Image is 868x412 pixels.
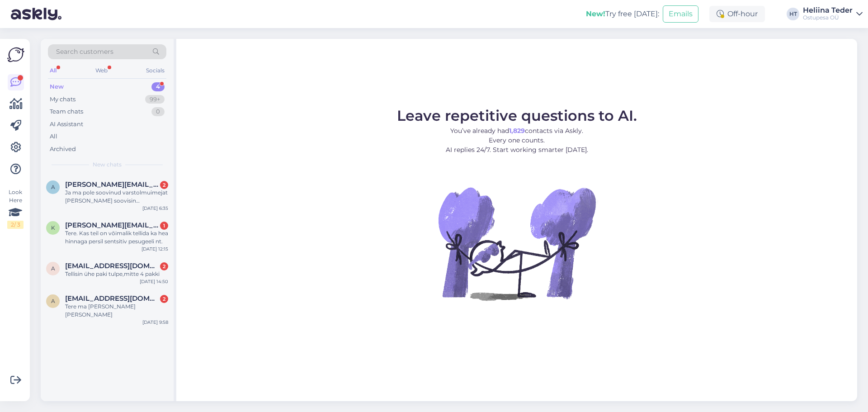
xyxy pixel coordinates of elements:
[144,65,166,76] div: Socials
[151,82,165,91] div: 4
[51,224,55,231] span: k
[65,294,159,303] span: annelitammsaar23@gmail.com
[50,107,83,116] div: Team chats
[51,298,55,304] span: a
[160,262,168,270] div: 2
[509,127,525,135] b: 1,829
[50,95,75,104] div: My chats
[803,14,853,21] div: Ostupesa OÜ
[51,265,55,272] span: a
[65,303,168,319] div: Tere ma [PERSON_NAME] [PERSON_NAME]
[142,246,168,252] div: [DATE] 12:15
[145,95,165,104] div: 99+
[151,107,165,116] div: 0
[160,181,168,189] div: 2
[140,278,168,285] div: [DATE] 14:50
[48,65,58,76] div: All
[50,82,64,91] div: New
[586,9,659,19] div: Try free [DATE]:
[160,295,168,303] div: 2
[803,7,853,14] div: Heliina Teder
[65,180,159,189] span: agnes.raudsepp.001@mail.ee
[7,188,24,229] div: Look Here
[7,46,24,63] img: Askly Logo
[56,47,113,57] span: Search customers
[50,145,76,154] div: Archived
[663,5,698,23] button: Emails
[397,107,637,124] span: Leave repetitive questions to AI.
[93,161,122,169] span: New chats
[787,8,799,20] div: HT
[51,184,55,190] span: a
[65,189,168,205] div: Ja ma pole soovinud varstolmuimejat [PERSON_NAME] soovisin kuivatusresti.
[803,7,863,21] a: Heliina TederOstupesa OÜ
[397,126,637,155] p: You’ve already had contacts via Askly. Every one counts. AI replies 24/7. Start working smarter [...
[435,162,598,325] img: No Chat active
[142,319,168,326] div: [DATE] 9:58
[7,221,24,229] div: 2 / 3
[50,132,57,141] div: All
[65,262,159,270] span: annabrett7@hotmail.com
[709,6,765,22] div: Off-hour
[586,9,605,18] b: New!
[50,120,83,129] div: AI Assistant
[142,205,168,212] div: [DATE] 6:35
[160,222,168,230] div: 1
[65,221,159,229] span: k.targama@gmail.ee
[65,270,168,278] div: Tellisin ühe paki tulpe,mitte 4 pakki
[94,65,109,76] div: Web
[65,229,168,246] div: Tere. Kas teil on võimalik tellida ka hea hinnaga persil sentsitiv pesugeeli nt.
